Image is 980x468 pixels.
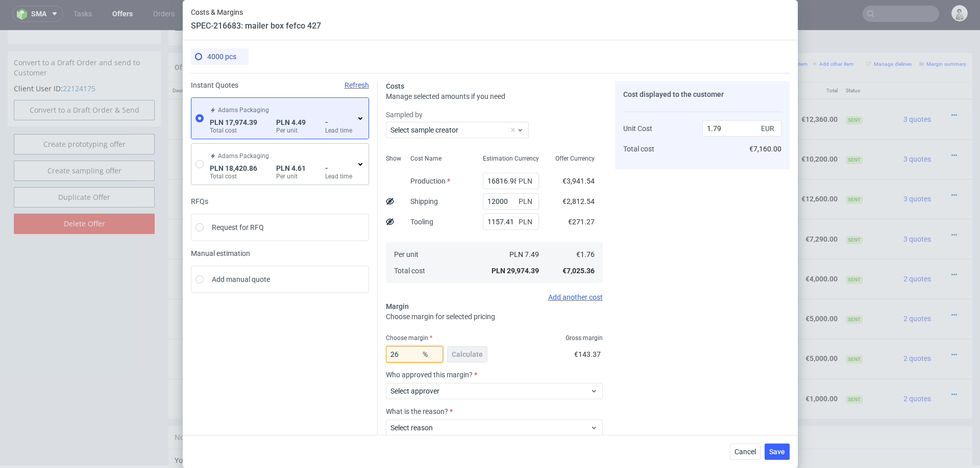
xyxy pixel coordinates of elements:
[649,349,716,388] td: €1,000.00
[730,444,761,460] button: Cancel
[339,96,359,103] a: CAVT-1
[632,31,679,37] small: Add PIM line item
[339,176,359,183] a: CAVT-3
[623,145,654,153] span: Total cost
[270,245,295,253] strong: 771038
[325,164,352,172] span: -
[384,275,422,283] span: SPEC- 216684
[570,109,607,149] td: 4000
[276,164,306,172] span: PLN 4.61
[14,184,155,204] input: Delete Offer
[410,177,450,185] label: Production
[270,205,295,213] strong: 767154
[919,31,966,37] small: Margin summary
[623,124,652,133] span: Unit Cost
[270,365,295,373] strong: 771041
[715,149,775,189] td: €0.00
[390,387,439,395] label: Select approver
[903,205,931,213] span: 3 quotes
[394,250,419,258] span: Per unit
[574,350,601,358] span: €143.37
[734,448,756,455] span: Cancel
[430,155,468,163] span: SPEC- 214342
[168,53,266,69] th: Design
[749,145,781,153] span: €7,160.00
[276,172,306,180] label: Per unit
[759,121,779,136] span: EUR
[318,194,441,204] span: mailer box fefco 427, 422x312x132 cm
[775,308,842,348] td: €5,000.00
[318,314,383,324] span: mailer box fefco 427
[649,69,716,109] td: €12,360.00
[384,315,422,323] span: SPEC- 216685
[339,336,359,343] a: CAVT-8
[715,269,775,308] td: €0.00
[179,276,230,301] img: ico-item-custom-a8f9c3db6a5631ce2f509e228e8b95abde266dc4376634de7b166047de09ff05.png
[179,316,230,342] img: ico-item-custom-a8f9c3db6a5631ce2f509e228e8b95abde266dc4376634de7b166047de09ff05.png
[517,174,537,188] span: PLN
[318,113,566,145] div: Boxesflow • Custom
[775,189,842,228] td: €7,290.00
[606,149,649,189] td: €3.15
[339,256,359,263] a: CAVT-6
[386,346,443,362] input: 0.00
[318,273,566,304] div: Boxesflow • Custom
[846,206,863,214] span: Sent
[562,197,595,205] span: €2,812.54
[179,116,230,142] img: ico-item-custom-a8f9c3db6a5631ce2f509e228e8b95abde266dc4376634de7b166047de09ff05.png
[903,165,931,173] span: 3 quotes
[191,197,369,205] div: RFQs
[175,33,191,41] span: Offer
[318,313,566,344] div: Boxesflow • Custom
[270,165,295,173] strong: 767153
[866,31,912,37] small: Manage dielines
[846,325,863,333] span: Sent
[775,109,842,149] td: €10,200.00
[649,53,716,69] th: Net Total
[570,349,607,388] td: 1000
[775,53,842,69] th: Total
[390,126,458,134] label: Select sample creator
[218,152,269,160] span: Adams Packaging
[483,214,539,230] input: 0.00
[191,8,321,16] span: Costs & Margins
[318,273,383,283] span: mailer box fefco 427
[769,448,785,455] span: Save
[266,53,314,69] th: ID
[684,31,747,37] small: Add line item from VMA
[606,69,649,109] td: €3.09
[318,336,359,343] span: Source:
[846,285,863,294] span: Sent
[318,73,566,105] div: Boxesflow • Custom
[903,125,931,133] span: 3 quotes
[562,177,595,185] span: €3,941.54
[318,74,436,84] span: mailer box fefco 427, 32x20.5x 10 cm
[8,21,161,54] div: Convert to a Draft Order and send to Customer
[903,365,931,373] span: 2 quotes
[386,313,495,321] span: Choose margin for selected pricing
[775,269,842,308] td: €5,000.00
[318,136,359,143] span: Source:
[570,69,607,109] td: 4000
[314,53,570,69] th: Name
[410,154,442,163] span: Cost Name
[325,126,352,135] label: Lead time
[386,293,603,301] div: Add another cost
[492,267,539,275] span: PLN 29,974.39
[390,424,433,432] label: Select reason
[191,249,369,257] span: Manual estimation
[386,110,603,120] label: Sampled by
[483,173,539,189] input: 0.00
[63,54,95,63] a: 22124175
[715,349,775,388] td: €0.00
[566,334,603,342] span: Gross margin
[394,267,425,275] span: Total cost
[903,85,931,93] span: 3 quotes
[318,216,359,223] span: Source:
[410,218,433,226] label: Tooling
[649,189,716,228] td: €7,290.00
[649,149,716,189] td: €12,600.00
[483,154,539,163] span: Estimation Currency
[14,131,155,151] a: Create sampling offer
[846,166,863,174] span: Sent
